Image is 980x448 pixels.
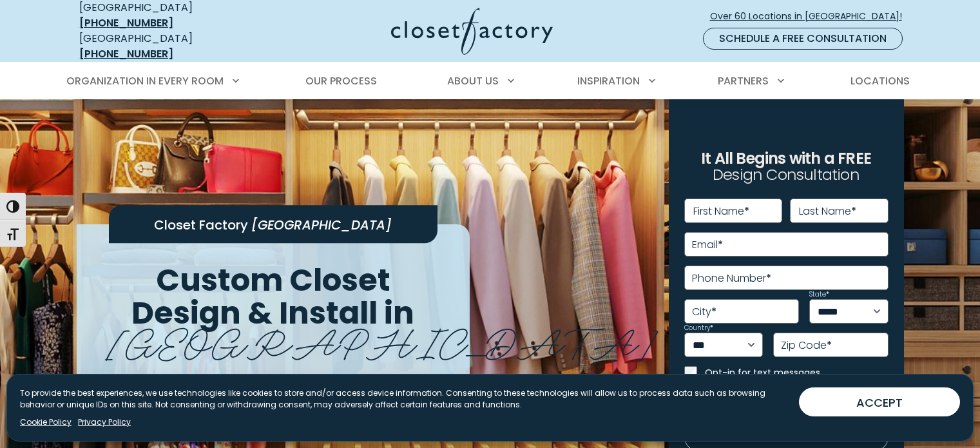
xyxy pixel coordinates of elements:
button: ACCEPT [799,387,960,416]
span: Organization in Every Room [66,73,224,88]
span: It All Begins with a FREE [701,148,871,169]
span: [GEOGRAPHIC_DATA] [106,310,657,369]
span: Locations [850,73,910,88]
label: Last Name [799,206,856,217]
span: Partners [718,73,769,88]
a: Schedule a Free Consultation [703,28,903,50]
a: Over 60 Locations in [GEOGRAPHIC_DATA]! [709,5,913,28]
p: To provide the best experiences, we use technologies like cookies to store and/or access device i... [20,387,789,411]
a: [PHONE_NUMBER] [79,15,173,30]
a: Cookie Policy [20,416,72,428]
label: Email [692,240,723,250]
label: City [692,307,716,317]
a: Privacy Policy [78,416,131,428]
nav: Primary Menu [57,63,923,99]
label: Zip Code [781,340,832,351]
a: [PHONE_NUMBER] [79,46,173,61]
span: Design Consultation [713,164,860,186]
span: Over 60 Locations in [GEOGRAPHIC_DATA]! [710,10,912,23]
label: Opt-in for text messages [705,366,889,379]
label: Country [684,325,713,331]
div: [GEOGRAPHIC_DATA] [79,31,266,62]
span: [GEOGRAPHIC_DATA] [251,216,392,234]
label: Phone Number [692,273,771,284]
label: State [809,291,829,298]
img: Closet Factory Logo [391,8,553,55]
span: Closet Factory [154,216,248,234]
span: Inspiration [577,73,640,88]
span: About Us [447,73,499,88]
span: Our Process [305,73,377,88]
label: First Name [693,206,749,217]
span: Custom Closet Design & Install in [131,258,414,335]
